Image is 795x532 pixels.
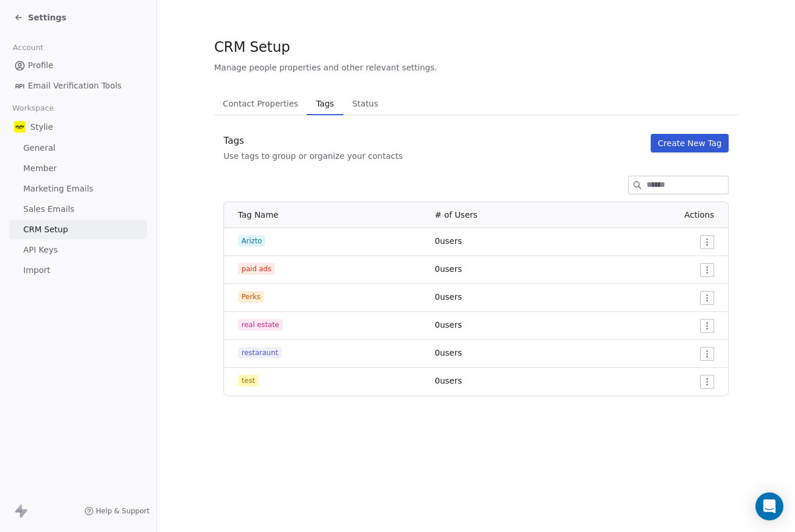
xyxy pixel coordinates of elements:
button: Create New Tag [651,134,729,152]
span: General [23,142,55,154]
span: Arizto [238,235,265,247]
a: Profile [9,56,147,75]
a: Email Verification Tools [9,76,147,95]
span: test [238,375,258,386]
span: Tag Name [238,210,278,219]
span: Workspace [8,100,59,117]
span: Account [8,39,48,56]
span: 0 users [435,236,462,246]
div: Open Intercom Messenger [755,492,783,520]
a: Settings [14,12,66,23]
span: 0 users [435,264,462,274]
a: API Keys [9,240,147,260]
a: Import [9,261,147,280]
span: 0 users [435,292,462,302]
span: Status [347,95,383,112]
span: Email Verification Tools [28,80,122,92]
span: Import [23,264,50,276]
span: real estate [238,319,283,331]
a: CRM Setup [9,220,147,239]
a: General [9,139,147,158]
span: CRM Setup [214,38,290,56]
span: Sales Emails [23,203,74,215]
a: Sales Emails [9,200,147,219]
span: 0 users [435,348,462,357]
div: Use tags to group or organize your contacts [223,150,403,162]
span: Profile [28,59,54,72]
span: restaraunt [238,347,282,359]
span: Manage people properties and other relevant settings. [214,62,437,73]
span: 0 users [435,376,462,385]
span: 0 users [435,320,462,329]
span: Settings [28,12,66,23]
a: Marketing Emails [9,179,147,198]
a: Member [9,159,147,178]
span: # of Users [435,210,477,219]
span: Member [23,162,57,175]
span: paid ads [238,263,275,275]
img: stylie-square-yellow.svg [14,121,26,133]
span: Help & Support [96,506,150,516]
div: Tags [223,134,403,148]
span: Actions [684,210,714,219]
a: Help & Support [84,506,150,516]
span: Marketing Emails [23,183,93,195]
span: Perks [238,291,264,303]
span: CRM Setup [23,224,68,236]
span: API Keys [23,244,58,256]
span: Stylie [30,121,53,133]
span: Tags [311,95,338,112]
span: Contact Properties [218,95,303,112]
